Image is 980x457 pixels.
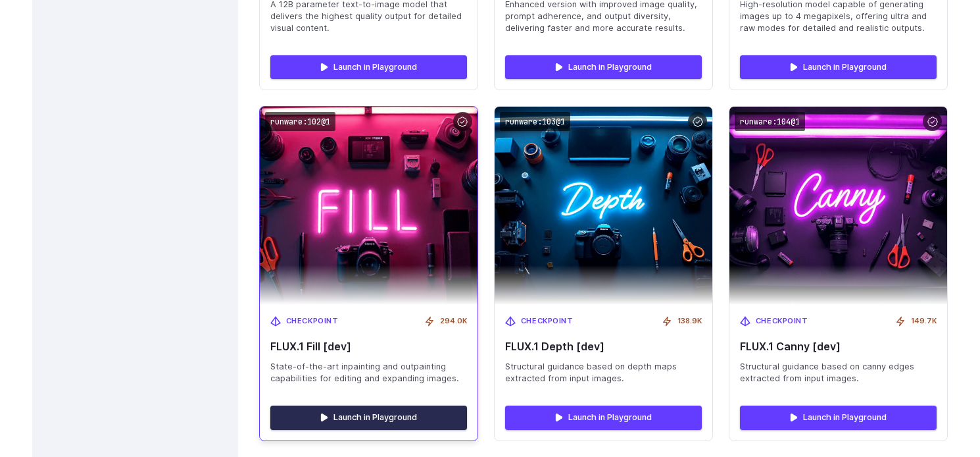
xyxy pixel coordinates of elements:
span: State-of-the-art inpainting and outpainting capabilities for editing and expanding images. [270,361,467,385]
span: Checkpoint [286,315,339,327]
img: FLUX.1 Fill [dev] [249,97,488,315]
a: Launch in Playground [505,406,702,429]
span: 149.7K [911,315,937,327]
span: FLUX.1 Fill [dev] [270,340,467,353]
code: runware:104@1 [735,112,805,131]
span: Structural guidance based on canny edges extracted from input images. [740,361,937,385]
a: Launch in Playground [270,406,467,429]
a: Launch in Playground [270,55,467,79]
img: FLUX.1 Depth [dev] [495,107,712,305]
img: FLUX.1 Canny [dev] [729,107,947,305]
a: Launch in Playground [505,55,702,79]
code: runware:103@1 [500,112,570,131]
span: Checkpoint [756,315,808,327]
a: Launch in Playground [740,406,937,429]
span: FLUX.1 Depth [dev] [505,340,702,353]
span: FLUX.1 Canny [dev] [740,340,937,353]
span: Structural guidance based on depth maps extracted from input images. [505,361,702,385]
span: 138.9K [677,315,702,327]
code: runware:102@1 [265,112,335,131]
a: Launch in Playground [740,55,937,79]
span: 294.0K [440,315,467,327]
span: Checkpoint [521,315,574,327]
